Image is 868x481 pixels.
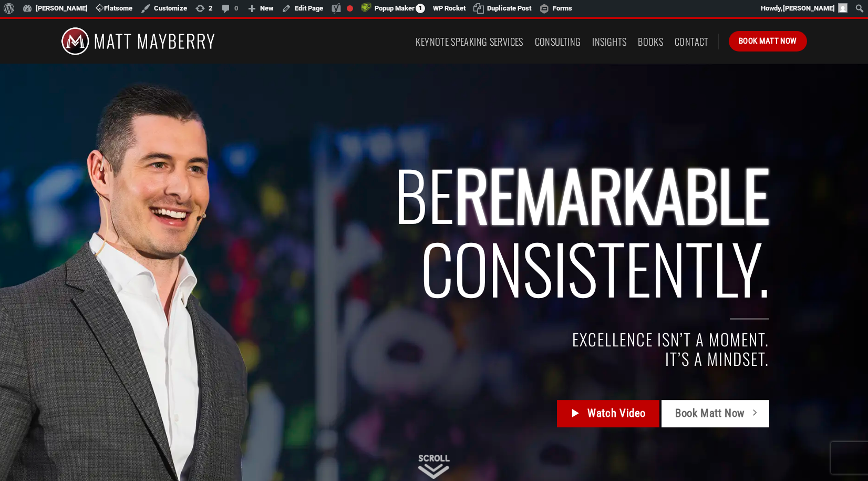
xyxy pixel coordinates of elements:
[416,32,523,51] a: Keynote Speaking Services
[144,349,769,369] h4: IT’S A MINDSET.
[420,218,769,317] span: Consistently.
[638,32,663,51] a: Books
[729,31,807,51] a: Book Matt Now
[61,19,215,64] img: Matt Mayberry
[675,405,745,422] span: Book Matt Now
[416,4,425,13] span: 1
[587,405,646,422] span: Watch Video
[144,157,769,305] h2: BE
[662,400,769,427] a: Book Matt Now
[418,455,450,479] img: Scroll Down
[347,5,353,12] div: Focus keyphrase not set
[592,32,626,51] a: Insights
[557,400,659,427] a: Watch Video
[144,330,769,349] h4: EXCELLENCE ISN’T A MOMENT.
[783,4,835,12] span: [PERSON_NAME]
[675,32,709,51] a: Contact
[739,35,797,47] span: Book Matt Now
[454,144,769,243] span: REMARKABLE
[535,32,581,51] a: Consulting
